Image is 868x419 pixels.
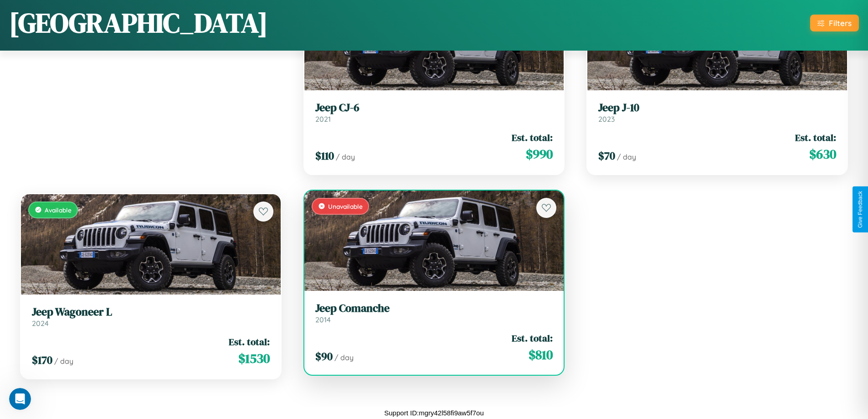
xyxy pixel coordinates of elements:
[32,305,270,319] h3: Jeep Wagoneer L
[512,331,553,345] span: Est. total:
[809,145,836,163] span: $ 630
[795,131,836,144] span: Est. total:
[315,302,553,315] h3: Jeep Comanche
[315,302,553,324] a: Jeep Comanche2014
[315,349,333,364] span: $ 90
[598,101,836,114] h3: Jeep J-10
[598,114,615,124] span: 2023
[315,101,553,124] a: Jeep CJ-62021
[32,319,49,328] span: 2024
[315,101,553,114] h3: Jeep CJ-6
[617,152,636,161] span: / day
[238,349,270,367] span: $ 1530
[598,148,615,163] span: $ 70
[229,335,270,348] span: Est. total:
[9,388,31,410] iframe: Intercom live chat
[598,101,836,124] a: Jeep J-102023
[334,353,354,362] span: / day
[857,191,863,228] div: Give Feedback
[336,152,355,161] span: / day
[529,346,553,364] span: $ 810
[829,18,852,28] div: Filters
[315,315,331,324] span: 2014
[512,131,553,144] span: Est. total:
[32,352,52,367] span: $ 170
[9,4,268,41] h1: [GEOGRAPHIC_DATA]
[810,15,859,31] button: Filters
[384,407,483,419] p: Support ID: mgry42l58fi9aw5f7ou
[45,206,72,214] span: Available
[32,305,270,328] a: Jeep Wagoneer L2024
[315,148,334,163] span: $ 110
[328,202,363,210] span: Unavailable
[54,357,73,366] span: / day
[315,114,331,124] span: 2021
[526,145,553,163] span: $ 990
